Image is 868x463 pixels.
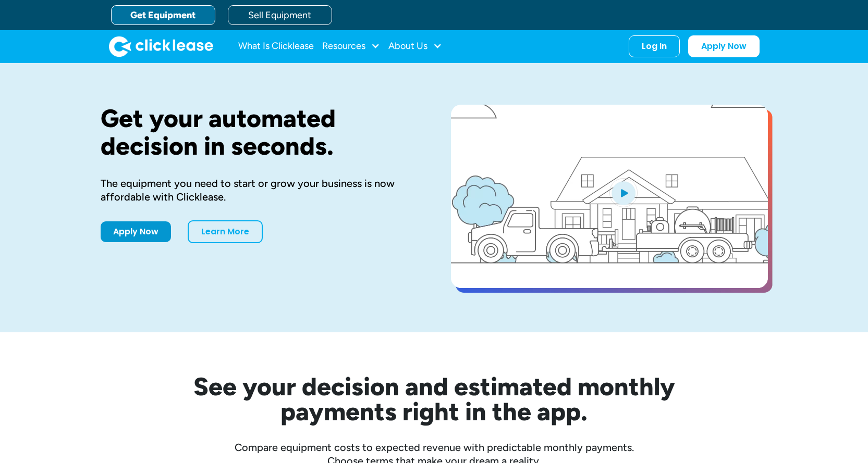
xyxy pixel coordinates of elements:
[142,374,726,424] h2: See your decision and estimated monthly payments right in the app.
[451,105,768,288] a: open lightbox
[109,36,213,57] img: Clicklease logo
[322,36,380,57] div: Resources
[642,41,667,52] div: Log In
[111,5,215,25] a: Get Equipment
[688,35,760,57] a: Apply Now
[188,220,263,243] a: Learn More
[238,36,314,57] a: What Is Clicklease
[101,221,171,242] a: Apply Now
[609,178,638,207] img: Blue play button logo on a light blue circular background
[388,36,442,57] div: About Us
[101,177,418,204] div: The equipment you need to start or grow your business is now affordable with Clicklease.
[101,105,418,160] h1: Get your automated decision in seconds.
[228,5,332,25] a: Sell Equipment
[109,36,213,57] a: home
